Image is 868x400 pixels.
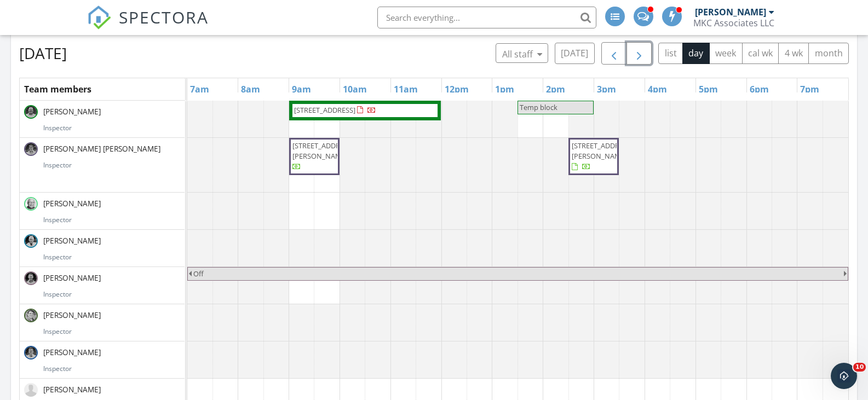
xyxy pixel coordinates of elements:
div: MKC Associates LLC [693,18,774,28]
div: Inspector [43,289,180,299]
button: day [682,43,710,64]
button: All staff [496,43,548,63]
button: 4 wk [778,43,809,64]
span: 10 [853,363,866,372]
iframe: Intercom live chat [831,363,857,389]
button: Previous day [601,42,627,65]
div: Inspector [43,215,180,225]
button: Next day [626,42,652,65]
a: 11am [391,80,421,98]
div: Inspector [43,364,180,374]
button: [DATE] [555,43,595,64]
span: [STREET_ADDRESS][PERSON_NAME] [572,141,633,161]
span: [STREET_ADDRESS][PERSON_NAME] [292,141,354,161]
button: list [658,43,683,64]
img: The Best Home Inspection Software - Spectora [87,5,111,30]
a: 7pm [797,80,822,98]
img: morgan_head_bw.jpg [24,346,38,360]
img: default-user-f0147aede5fd5fa78ca7ade42f37bd4542148d508eef1c3d3ea960f66861d68b.jpg [24,383,38,397]
span: [STREET_ADDRESS] [294,105,355,115]
img: tom_head_bw.jpg [24,105,38,119]
a: 4pm [645,80,670,98]
span: [PERSON_NAME] [41,106,103,117]
span: [PERSON_NAME] [41,310,103,321]
span: Off [193,269,204,279]
a: 8am [238,80,263,98]
img: jack_head_bw.jpg [24,271,38,285]
a: 2pm [543,80,568,98]
a: 1pm [492,80,517,98]
span: [PERSON_NAME] [41,198,103,209]
div: Inspector [43,123,180,133]
span: [PERSON_NAME] [41,347,103,358]
div: [PERSON_NAME] [695,7,766,18]
a: 3pm [594,80,619,98]
button: cal wk [742,43,779,64]
input: Search everything... [377,7,596,28]
img: patrick_geddes_home_inspector.jpg [24,309,38,322]
a: 12pm [442,80,472,98]
img: jack_mason_home_inspector.jpg [24,197,38,211]
img: miner_head_bw.jpg [24,142,38,156]
button: month [808,43,849,64]
span: Team members [24,83,91,95]
button: week [709,43,743,64]
div: Inspector [43,160,180,170]
a: 7am [187,80,212,98]
span: [PERSON_NAME] [PERSON_NAME] [41,143,163,154]
a: 6pm [747,80,772,98]
span: [PERSON_NAME] [41,273,103,283]
a: SPECTORA [87,15,209,38]
a: 9am [289,80,314,98]
span: SPECTORA [119,5,209,28]
div: All staff [502,48,542,61]
a: 5pm [696,80,721,98]
span: [PERSON_NAME] [41,235,103,246]
h2: [DATE] [19,42,67,64]
a: 10am [340,80,370,98]
span: Temp block [520,102,557,112]
img: rob_head_bw.jpg [24,234,38,248]
span: [PERSON_NAME] [41,384,103,395]
div: Inspector [43,327,180,337]
div: Inspector [43,252,180,262]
